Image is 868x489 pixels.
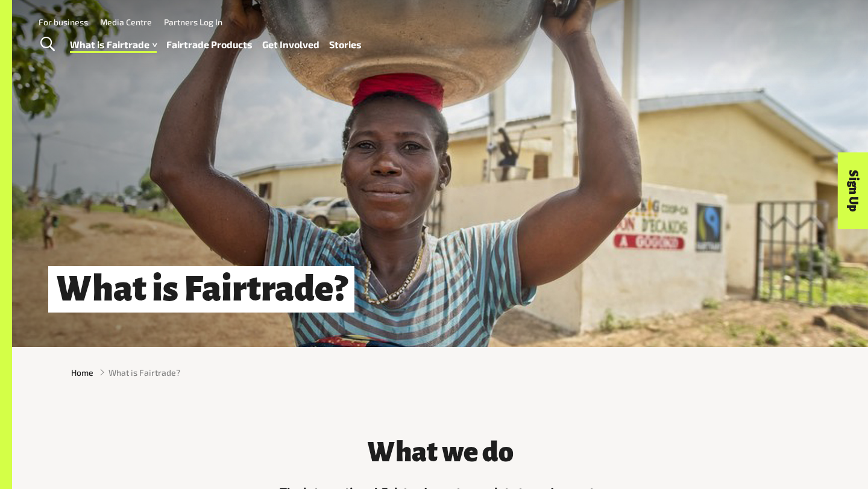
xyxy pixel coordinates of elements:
a: Media Centre [100,17,152,27]
a: For business [39,17,88,27]
h3: What we do [259,437,621,467]
a: Toggle Search [33,30,62,60]
a: Fairtrade Products [166,36,253,54]
a: Partners Log In [164,17,222,27]
a: What is Fairtrade [70,36,157,54]
a: Stories [329,36,362,54]
img: Fairtrade Australia New Zealand logo [788,15,834,66]
h1: What is Fairtrade? [48,266,354,313]
a: Get Involved [262,36,319,54]
span: What is Fairtrade? [108,366,180,379]
a: Home [71,366,93,379]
